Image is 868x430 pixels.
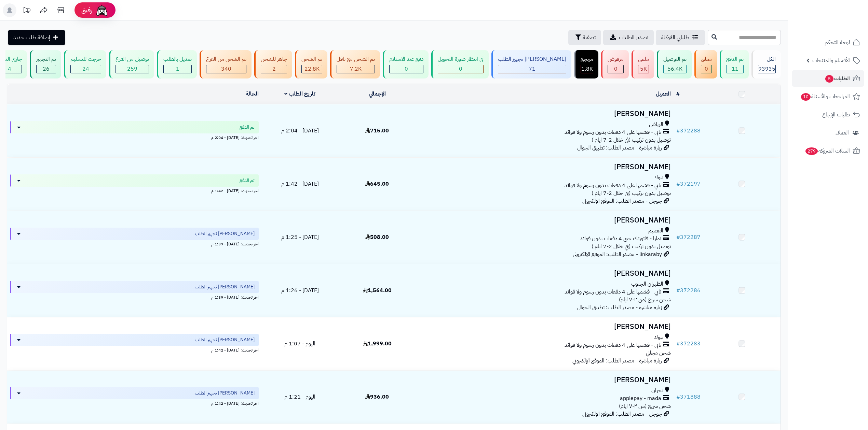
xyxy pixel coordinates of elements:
[664,65,686,73] div: 56415
[363,340,392,348] span: 1,999.00
[580,235,661,243] span: تمارا - فاتورتك حتى 4 دفعات بدون فوائد
[419,270,671,277] h3: [PERSON_NAME]
[81,6,92,14] span: رفيق
[430,50,490,78] a: في انتظار صورة التحويل 0
[206,55,246,63] div: تم الشحن من الفرع
[822,19,862,33] img: logo-2.png
[529,65,535,73] span: 71
[284,340,315,348] span: اليوم - 1:07 م
[581,65,593,73] span: 1.8K
[18,3,35,19] a: تحديثات المنصة
[389,55,423,63] div: دفع عند الاستلام
[577,144,662,152] span: زيارة مباشرة - مصدر الطلب: تطبيق الجوال
[37,65,56,73] div: 26
[718,50,750,78] a: تم الدفع 11
[70,55,101,63] div: خرجت للتسليم
[365,180,389,188] span: 645.00
[116,55,149,63] div: توصيل من الفرع
[620,395,661,402] span: applepay - mada
[619,402,671,410] span: شحن سريع (من ٢-٧ ايام)
[582,410,662,418] span: جوجل - مصدر الطلب: الموقع الإلكتروني
[581,55,593,63] div: مرتجع
[655,50,693,78] a: تم التوصيل 56.4K
[792,125,864,141] a: العملاء
[10,346,259,353] div: اخر تحديث: [DATE] - 1:42 م
[253,50,294,78] a: جاهز للشحن 2
[676,286,680,295] span: #
[693,50,718,78] a: معلق 0
[656,90,671,98] a: العميل
[758,55,776,63] div: الكل
[676,180,680,188] span: #
[82,65,89,73] span: 24
[701,65,711,73] div: 0
[369,90,386,98] a: الإجمالي
[825,75,833,83] span: 5
[363,286,392,295] span: 1,564.00
[301,55,322,63] div: تم الشحن
[654,174,663,182] span: تبوك
[195,390,255,397] span: [PERSON_NAME] تجهيز الطلب
[281,180,319,188] span: [DATE] - 1:42 م
[676,233,680,241] span: #
[758,65,775,73] span: 93935
[565,182,661,189] span: تابي - قسّمها على 4 دفعات بدون رسوم ولا فوائد
[155,50,198,78] a: تعديل بالطلب 1
[614,65,618,73] span: 0
[350,65,362,73] span: 7.2K
[294,50,329,78] a: تم الشحن 22.8K
[667,65,682,73] span: 56.4K
[419,110,671,118] h3: [PERSON_NAME]
[10,293,259,300] div: اخر تحديث: [DATE] - 1:39 م
[792,143,864,159] a: السلات المتروكة279
[565,128,661,136] span: تابي - قسّمها على 4 دفعات بدون رسوم ولا فوائد
[631,280,663,288] span: الظهران الجنوب
[572,357,662,365] span: زيارة مباشرة - مصدر الطلب: الموقع الإلكتروني
[600,50,630,78] a: مرفوض 0
[592,136,671,144] span: توصيل بدون تركيب (في خلال 2-7 ايام )
[630,50,655,78] a: ملغي 5K
[195,230,255,237] span: [PERSON_NAME] تجهيز الطلب
[116,65,149,73] div: 259
[663,55,687,63] div: تم التوصيل
[568,30,601,45] button: تصفية
[676,127,680,135] span: #
[581,65,593,73] div: 1800
[573,50,600,78] a: مرتجع 1.8K
[176,65,179,73] span: 1
[163,55,192,63] div: تعديل بالطلب
[43,65,50,73] span: 26
[438,55,484,63] div: في انتظار صورة التحويل
[10,240,259,247] div: اخر تحديث: [DATE] - 1:39 م
[800,92,850,101] span: المراجعات والأسئلة
[281,286,319,295] span: [DATE] - 1:26 م
[676,180,701,188] a: #372197
[676,90,680,98] a: #
[705,65,708,73] span: 0
[240,124,255,131] span: تم الدفع
[10,187,259,194] div: اخر تحديث: [DATE] - 1:42 م
[498,65,566,73] div: 71
[365,393,389,401] span: 936.00
[640,65,647,73] span: 5K
[750,50,782,78] a: الكل93935
[701,55,712,63] div: معلق
[812,56,850,65] span: الأقسام والمنتجات
[459,65,462,73] span: 0
[648,227,663,235] span: القصيم
[63,50,108,78] a: خرجت للتسليم 24
[565,341,661,349] span: تابي - قسّمها على 4 دفعات بدون رسوم ولا فوائد
[195,336,255,343] span: [PERSON_NAME] تجهيز الطلب
[592,189,671,197] span: توصيل بدون تركيب (في خلال 2-7 ايام )
[805,146,850,156] span: السلات المتروكة
[676,393,680,401] span: #
[646,349,671,357] span: شحن مجاني
[240,177,255,184] span: تم الدفع
[656,30,705,45] a: طلباتي المُوكلة
[206,65,246,73] div: 340
[405,65,408,73] span: 0
[654,333,663,341] span: تبوك
[651,387,663,395] span: نجران
[732,65,738,73] span: 11
[127,65,137,73] span: 259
